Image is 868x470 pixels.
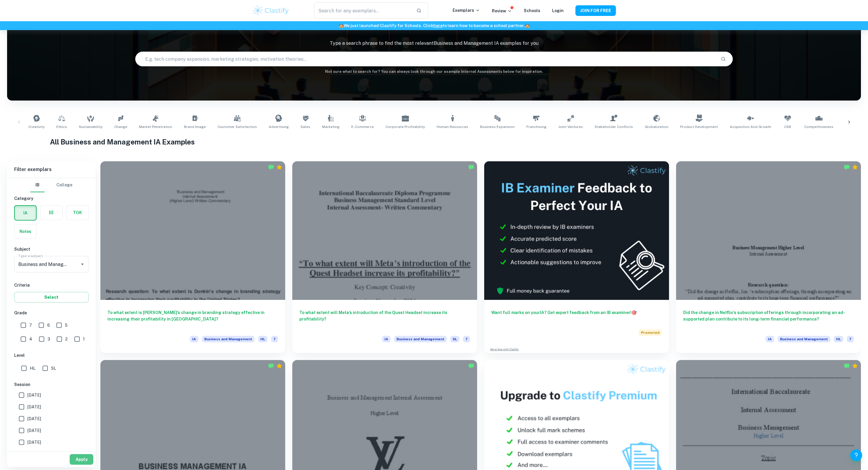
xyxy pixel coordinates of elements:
h6: Level [14,352,89,359]
span: 4 [29,336,32,342]
img: Marked [468,164,474,170]
span: 6 [47,322,50,328]
div: Premium [852,164,858,170]
button: Search [718,54,728,64]
span: 🏫 [525,23,530,28]
a: Did the change in Netflix's subscription offerings through incorporating an ad-supported plan con... [676,161,861,353]
span: Business and Management [778,336,830,342]
img: Marked [468,363,474,369]
div: Premium [852,363,858,369]
h6: To what extent will Meta’s introduction of the Quest Headset increase its profitability? [299,309,470,329]
h6: Criteria [14,282,89,288]
input: Search for any exemplars... [314,2,412,19]
span: Advertising [269,124,289,129]
h1: All Business and Management IA Examples [50,137,818,147]
span: Marketing [322,124,340,129]
span: 7 [29,322,32,328]
a: Schools [524,8,540,13]
h6: To what extent is [PERSON_NAME]’s change in branding strategy effective in increasing their profi... [107,309,278,329]
button: Apply [70,454,93,465]
span: HL [258,336,267,342]
label: Type a subject [18,253,43,258]
span: [DATE] [27,415,41,422]
img: Marked [268,164,274,170]
h6: Want full marks on your IA ? Get expert feedback from an IB examiner! [491,309,662,322]
span: Ethics [56,124,67,129]
span: Corporate Profitability [386,124,425,129]
div: Premium [276,363,282,369]
span: Business and Management [394,336,447,342]
span: 1 [83,336,85,342]
img: Marked [844,164,850,170]
button: TOK [66,206,88,220]
p: Review [492,8,512,14]
h6: Category [14,195,89,202]
p: Exemplars [453,7,480,14]
span: Franchising [526,124,546,129]
a: here [433,23,443,28]
span: Business Expansion [480,124,515,129]
span: Market Penetration [139,124,172,129]
div: Premium [276,164,282,170]
span: 2 [65,336,68,342]
span: IA [382,336,391,342]
button: Select [14,292,89,303]
img: Marked [844,363,850,369]
a: To what extent will Meta’s introduction of the Quest Headset increase its profitability?IABusines... [292,161,477,353]
span: Creativity [28,124,45,129]
button: JOIN FOR FREE [575,5,616,16]
button: College [56,178,72,192]
span: Business and Management [202,336,254,342]
span: Acquisition and Growth [730,124,771,129]
span: CSR [784,124,791,129]
span: Product Development [680,124,718,129]
a: Advertise with Clastify [490,347,519,351]
h6: We just launched Clastify for Schools. Click to learn how to become a school partner. [1,22,867,29]
button: Help and Feedback [850,449,862,461]
span: IA [190,336,198,342]
button: IB [30,178,45,192]
span: HL [834,336,843,342]
button: IA [15,206,36,220]
span: Sales [301,124,310,129]
span: 🏫 [339,23,344,28]
h6: Not sure what to search for? You can always look through our example Internal Assessments below f... [7,69,861,75]
span: Human Resources [437,124,468,129]
span: [DATE] [27,427,41,434]
a: Clastify logo [252,5,290,17]
input: E.g. tech company expansion, marketing strategies, motivation theories... [136,51,716,67]
a: Want full marks on yourIA? Get expert feedback from an IB examiner!PromotedAdvertise with Clastify [484,161,669,353]
button: Open [78,260,87,268]
span: Stakeholder Conflicts [595,124,633,129]
span: Brand Image [184,124,206,129]
a: Login [552,8,564,13]
span: SL [51,365,56,372]
a: To what extent is [PERSON_NAME]’s change in branding strategy effective in increasing their profi... [100,161,285,353]
button: Notes [14,224,36,239]
div: Filter type choice [30,178,72,192]
span: 🎯 [632,310,637,315]
span: 7 [463,336,470,342]
span: Promoted [639,329,662,336]
span: Competitiveness [804,124,833,129]
span: 7 [847,336,854,342]
img: Thumbnail [484,161,669,300]
span: IA [766,336,774,342]
span: 3 [48,336,50,342]
h6: Subject [14,246,89,252]
span: 7 [271,336,278,342]
span: 5 [65,322,68,328]
span: SL [450,336,459,342]
span: Change [114,124,127,129]
span: E-commerce [351,124,374,129]
span: Globalization [645,124,668,129]
img: Marked [268,363,274,369]
span: Sustainability [79,124,102,129]
span: Joint Ventures [558,124,583,129]
span: [DATE] [27,392,41,398]
span: HL [30,365,35,372]
h6: Did the change in Netflix's subscription offerings through incorporating an ad-supported plan con... [683,309,854,329]
button: EE [40,206,62,220]
span: [DATE] [27,404,41,410]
